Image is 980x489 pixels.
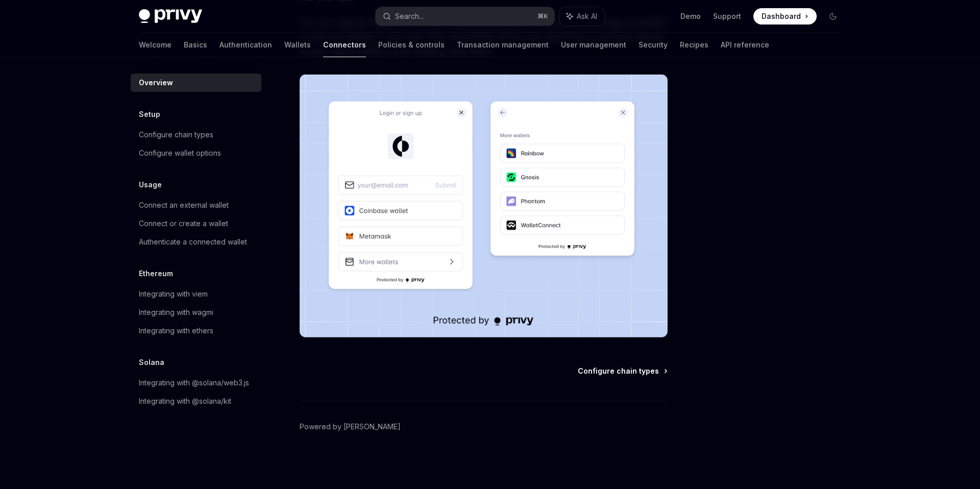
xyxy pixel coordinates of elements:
[577,11,597,21] span: Ask AI
[139,236,247,248] div: Authenticate a connected wallet
[376,7,554,26] button: Search...⌘K
[721,33,769,57] a: API reference
[323,33,366,57] a: Connectors
[131,74,261,92] a: Overview
[825,8,841,25] button: Toggle dark mode
[713,11,741,21] a: Support
[753,8,817,25] a: Dashboard
[131,233,261,251] a: Authenticate a connected wallet
[139,306,213,319] div: Integrating with wagmi
[578,366,667,376] a: Configure chain types
[139,147,221,159] div: Configure wallet options
[457,33,549,57] a: Transaction management
[300,422,401,432] a: Powered by [PERSON_NAME]
[131,144,261,162] a: Configure wallet options
[139,108,160,120] h5: Setup
[139,288,208,300] div: Integrating with viem
[139,325,213,337] div: Integrating with ethers
[561,33,626,57] a: User management
[139,9,202,23] img: dark logo
[131,322,261,340] a: Integrating with ethers
[139,377,249,389] div: Integrating with @solana/web3.js
[139,267,173,280] h5: Ethereum
[131,392,261,410] a: Integrating with @solana/kit
[395,10,424,22] div: Search...
[762,11,801,21] span: Dashboard
[559,7,604,26] button: Ask AI
[680,11,701,21] a: Demo
[284,33,311,57] a: Wallets
[537,12,548,20] span: ⌘ K
[139,179,162,191] h5: Usage
[139,217,228,230] div: Connect or create a wallet
[680,33,708,57] a: Recipes
[131,303,261,322] a: Integrating with wagmi
[578,366,659,376] span: Configure chain types
[131,374,261,392] a: Integrating with @solana/web3.js
[378,33,445,57] a: Policies & controls
[131,196,261,214] a: Connect an external wallet
[184,33,207,57] a: Basics
[131,214,261,233] a: Connect or create a wallet
[139,356,164,369] h5: Solana
[139,33,171,57] a: Welcome
[639,33,668,57] a: Security
[131,285,261,303] a: Integrating with viem
[300,75,668,337] img: Connectors3
[139,129,213,141] div: Configure chain types
[219,33,272,57] a: Authentication
[131,126,261,144] a: Configure chain types
[139,77,173,89] div: Overview
[139,395,231,407] div: Integrating with @solana/kit
[139,199,229,211] div: Connect an external wallet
